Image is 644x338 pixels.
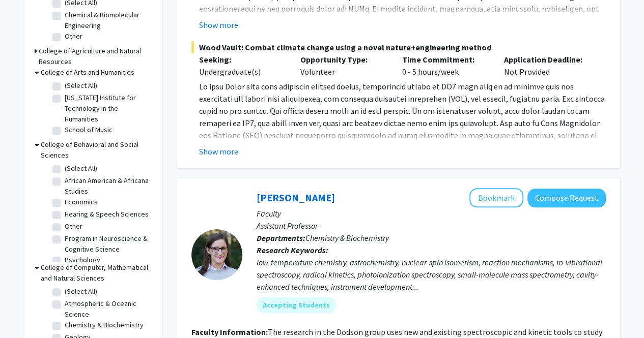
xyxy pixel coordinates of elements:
[257,245,328,255] b: Research Keywords:
[504,53,591,66] p: Application Deadline:
[65,320,144,330] label: Chemistry & Biochemistry
[199,66,286,78] div: Undergraduate(s)
[65,31,82,42] label: Other
[65,125,113,135] label: School of Music
[41,139,152,161] h3: College of Behavioral and Social Sciences
[65,233,149,255] label: Program in Neuroscience & Cognitive Science
[199,145,238,158] button: Show more
[395,53,496,78] div: 0 - 5 hours/week
[402,53,489,66] p: Time Commitment:
[496,53,598,78] div: Not Provided
[257,207,606,220] p: Faculty
[65,175,149,197] label: African American & Africana Studies
[191,327,268,337] b: Faculty Information:
[199,19,238,31] button: Show more
[300,53,387,66] p: Opportunity Type:
[199,80,606,300] p: Lo ipsu Dolor sita cons adipiscin elitsed doeius, temporincid utlabo et DO7 magn aliq en ad minim...
[41,67,134,78] h3: College of Arts and Humanities
[293,53,395,78] div: Volunteer
[257,191,335,204] a: [PERSON_NAME]
[199,53,286,66] p: Seeking:
[41,262,152,284] h3: College of Computer, Mathematical and Natural Sciences
[191,41,606,53] span: Wood Vault: Combat climate change using a novel nature+engineering method
[257,297,336,313] mat-chip: Accepting Students
[65,163,97,174] label: (Select All)
[257,256,606,293] div: low-temperature chemistry, astrochemistry, nuclear-spin isomerism, reaction mechanisms, ro-vibrat...
[8,292,43,330] iframe: Chat
[469,188,523,207] button: Add Leah Dodson to Bookmarks
[65,221,82,232] label: Other
[527,189,606,207] button: Compose Request to Leah Dodson
[65,10,149,31] label: Chemical & Biomolecular Engineering
[257,220,606,232] p: Assistant Professor
[65,209,149,220] label: Hearing & Speech Sciences
[65,93,149,125] label: [US_STATE] Institute for Technology in the Humanities
[65,286,97,297] label: (Select All)
[65,255,100,265] label: Psychology
[65,197,98,207] label: Economics
[39,46,152,67] h3: College of Agriculture and Natural Resources
[305,233,389,243] span: Chemistry & Biochemistry
[65,298,149,320] label: Atmospheric & Oceanic Science
[257,233,305,243] b: Departments:
[65,80,97,91] label: (Select All)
